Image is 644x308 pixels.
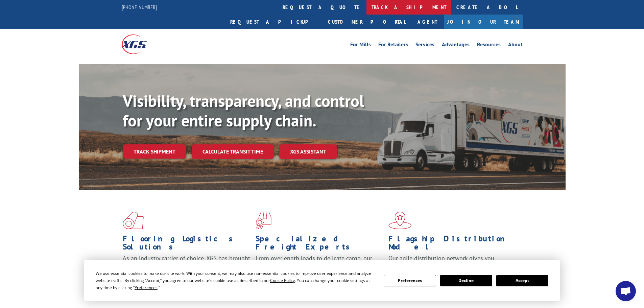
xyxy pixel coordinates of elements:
[378,42,408,49] a: For Retailers
[256,235,383,254] h1: Specialized Freight Experts
[388,235,516,254] h1: Flagship Distribution Model
[256,254,383,284] p: From overlength loads to delicate cargo, our experienced staff knows the best way to move your fr...
[444,15,523,29] a: Join Our Team
[123,212,144,229] img: xgs-icon-total-supply-chain-intelligence-red
[442,42,470,49] a: Advantages
[415,42,434,49] a: Services
[388,212,412,229] img: xgs-icon-flagship-distribution-model-red
[508,42,523,49] a: About
[411,15,444,29] a: Agent
[225,15,323,29] a: Request a pickup
[123,90,364,131] b: Visibility, transparency, and control for your entire supply chain.
[384,275,436,286] button: Preferences
[256,212,271,229] img: xgs-icon-focused-on-flooring-red
[192,144,274,159] a: Calculate transit time
[122,4,157,10] a: [PHONE_NUMBER]
[270,278,295,283] span: Cookie Policy
[123,254,250,278] span: As an industry carrier of choice, XGS has brought innovation and dedication to flooring logistics...
[388,254,513,270] span: Our agile distribution network gives you nationwide inventory management on demand.
[123,235,251,254] h1: Flooring Logistics Solutions
[440,275,492,286] button: Decline
[477,42,501,49] a: Resources
[496,275,548,286] button: Accept
[350,42,371,49] a: For Mills
[96,270,376,291] div: We use essential cookies to make our site work. With your consent, we may also use non-essential ...
[123,144,186,159] a: Track shipment
[323,15,411,29] a: Customer Portal
[135,285,158,290] span: Preferences
[616,281,636,301] div: Open chat
[279,144,337,159] a: XGS ASSISTANT
[84,260,560,301] div: Cookie Consent Prompt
